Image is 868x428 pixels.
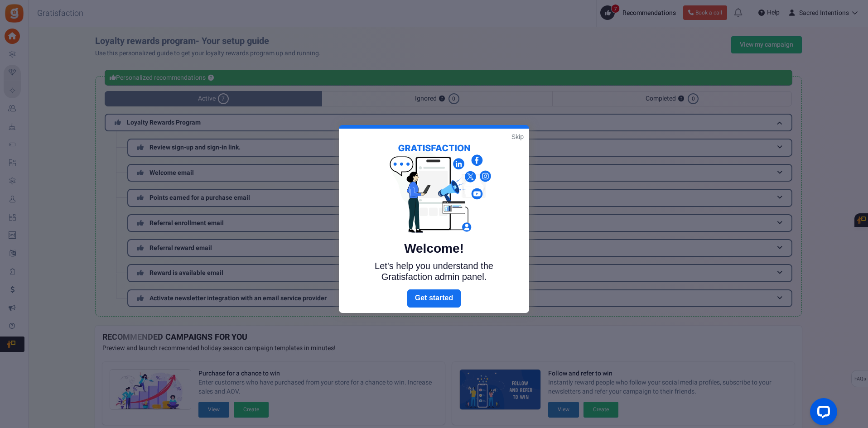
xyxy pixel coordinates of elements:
[359,260,509,282] p: Let's help you understand the Gratisfaction admin panel.
[359,241,509,256] h5: Welcome!
[407,289,461,308] a: Next
[511,132,524,141] a: Skip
